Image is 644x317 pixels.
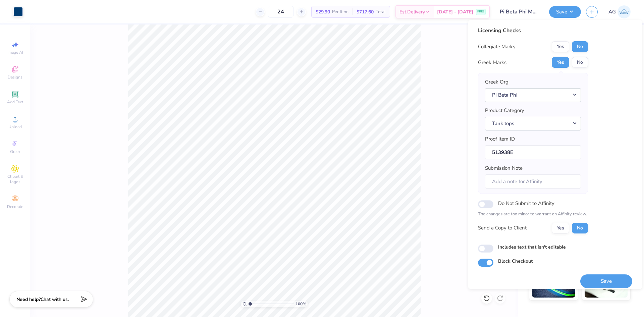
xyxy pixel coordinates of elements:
label: Proof Item ID [485,135,515,143]
label: Do Not Submit to Affinity [498,199,554,208]
span: Decorate [7,204,23,209]
button: No [572,57,588,68]
span: Chat with us. [41,296,69,303]
div: Collegiate Marks [478,43,515,51]
span: [DATE] - [DATE] [437,8,473,15]
div: Licensing Checks [478,27,588,35]
button: Yes [552,57,569,68]
div: Greek Marks [478,59,506,66]
span: Add Text [7,99,23,105]
button: Yes [552,223,569,233]
input: Untitled Design [495,5,544,18]
label: Submission Note [485,164,523,172]
span: Designs [8,74,22,80]
span: Upload [8,124,22,129]
span: $717.60 [357,8,374,15]
label: Includes text that isn't editable [498,244,566,251]
label: Greek Org [485,78,508,86]
button: No [572,223,588,233]
span: Est. Delivery [399,8,425,15]
span: $29.90 [316,8,330,15]
label: Block Checkout [498,258,533,265]
button: No [572,41,588,52]
span: FREE [477,9,484,14]
button: Save [580,274,632,288]
input: Add a note for Affinity [485,174,581,189]
span: Image AI [7,50,23,55]
label: Product Category [485,107,524,114]
span: AG [608,8,616,16]
span: Total [376,8,386,15]
button: Tank tops [485,117,581,130]
button: Pi Beta Phi [485,88,581,102]
strong: Need help? [16,296,41,303]
p: The changes are too minor to warrant an Affinity review. [478,211,588,218]
a: AG [608,5,631,18]
span: Greek [10,149,20,154]
button: Yes [552,41,569,52]
span: 100 % [296,301,306,307]
span: Per Item [332,8,348,15]
input: – – [268,6,294,18]
img: Aljosh Eyron Garcia [618,5,631,18]
div: Send a Copy to Client [478,224,527,232]
span: Clipart & logos [3,174,27,184]
button: Save [549,6,581,18]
